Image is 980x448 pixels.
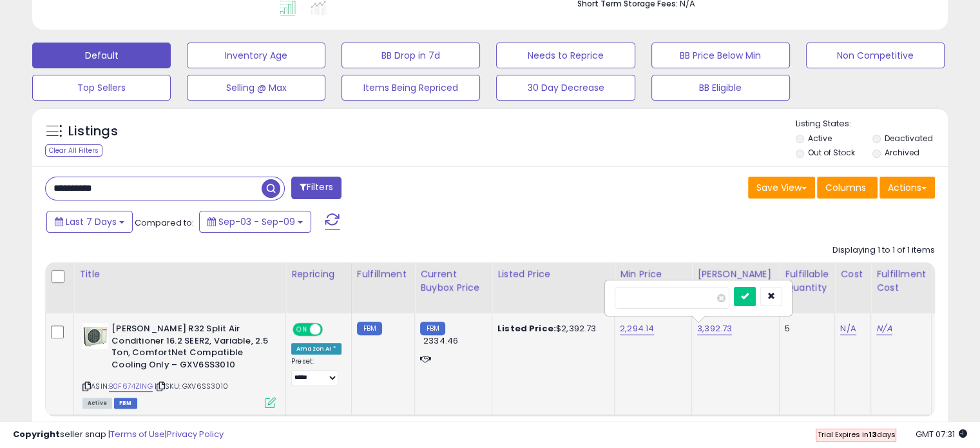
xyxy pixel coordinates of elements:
span: All listings currently available for purchase on Amazon [82,398,112,409]
span: Last 7 Days [66,215,117,228]
p: Listing States: [796,118,948,130]
div: Preset: [291,357,341,386]
div: Clear All Filters [45,144,102,157]
img: 317pMUH3UxL._SL40_.jpg [82,323,108,349]
span: Columns [825,181,866,194]
small: FBM [357,322,382,335]
div: Fulfillment [357,268,409,281]
span: 2025-09-17 07:31 GMT [916,428,967,440]
button: Actions [879,177,935,199]
div: [PERSON_NAME] [697,268,774,281]
div: Fulfillment Cost [876,268,926,295]
div: Displaying 1 to 1 of 1 items [832,244,935,257]
span: OFF [321,324,341,335]
button: BB Price Below Min [651,43,790,68]
button: Columns [817,177,878,199]
button: Selling @ Max [187,75,325,101]
div: Repricing [291,268,346,281]
label: Archived [884,147,919,158]
strong: Copyright [13,428,60,440]
small: FBM [420,322,445,335]
button: Default [32,43,171,68]
div: Title [79,268,280,281]
div: Listed Price [497,268,609,281]
button: Sep-03 - Sep-09 [199,211,311,233]
a: B0F674Z1NG [109,381,153,392]
div: Current Buybox Price [420,268,486,295]
a: 2,294.14 [620,322,654,335]
label: Out of Stock [808,147,855,158]
label: Deactivated [884,133,932,144]
b: 13 [868,429,876,440]
a: Privacy Policy [167,428,224,440]
button: Items Being Repriced [341,75,480,101]
div: Amazon AI * [291,343,341,355]
span: Compared to: [135,217,194,229]
span: | SKU: GXV6SS3010 [155,381,228,391]
div: Cost [840,268,865,281]
span: FBM [114,398,137,409]
div: Fulfillable Quantity [785,268,829,295]
label: Active [808,133,832,144]
button: 30 Day Decrease [496,75,635,101]
b: [PERSON_NAME] R32 Split Air Conditioner 16.2 SEER2, Variable, 2.5 Ton, ComfortNet Compatible Cool... [111,323,268,374]
div: 5 [785,323,825,335]
div: $2,392.73 [497,323,604,335]
button: Last 7 Days [46,211,133,233]
span: Sep-03 - Sep-09 [218,215,295,228]
a: N/A [876,322,892,335]
button: Non Competitive [806,43,945,68]
span: ON [294,324,310,335]
span: 2334.46 [423,335,458,347]
button: Filters [291,177,341,199]
button: Needs to Reprice [496,43,635,68]
button: Top Sellers [32,75,171,101]
button: Inventory Age [187,43,325,68]
h5: Listings [68,122,118,141]
span: Trial Expires in days [817,429,895,440]
div: seller snap | | [13,429,224,441]
a: N/A [840,322,856,335]
div: ASIN: [82,323,276,407]
b: Listed Price: [497,322,556,335]
a: Terms of Use [110,428,165,440]
button: BB Drop in 7d [341,43,480,68]
a: 3,392.73 [697,322,732,335]
button: Save View [748,177,815,199]
div: Min Price [620,268,686,281]
button: BB Eligible [651,75,790,101]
